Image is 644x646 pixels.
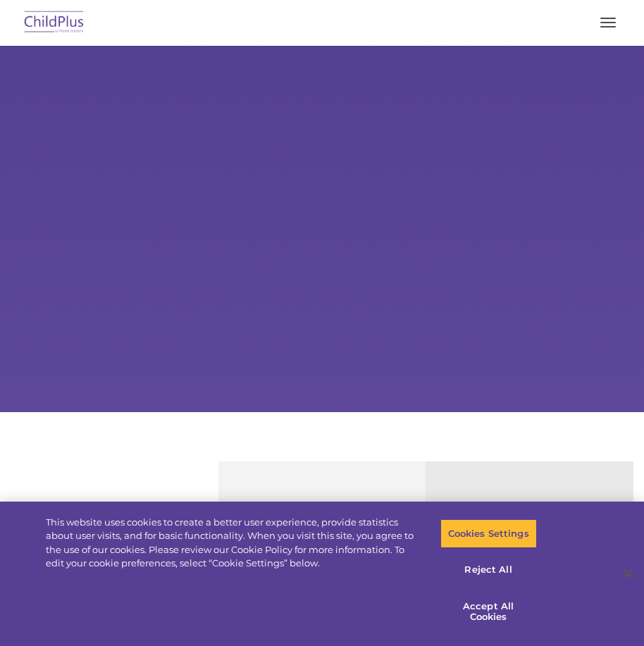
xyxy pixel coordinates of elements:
[46,516,421,571] div: This website uses cookies to create a better user experience, provide statistics about user visit...
[613,558,644,589] button: Close
[21,6,87,39] img: ChildPlus by Procare Solutions
[440,555,537,585] button: Reject All
[440,519,537,549] button: Cookies Settings
[440,592,537,632] button: Accept All Cookies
